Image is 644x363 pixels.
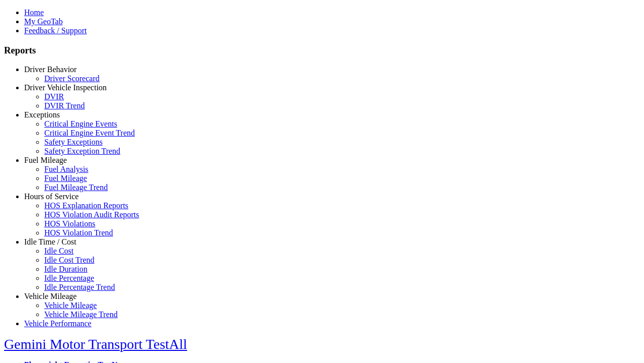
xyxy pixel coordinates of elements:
[4,336,187,352] a: Gemini Motor Transport TestAll
[24,65,76,74] a: Driver Behavior
[24,237,76,246] a: Idle Time / Cost
[44,219,95,228] a: HOS Violations
[24,292,76,300] a: Vehicle Mileage
[44,274,94,282] a: Idle Percentage
[44,129,135,137] a: Critical Engine Event Trend
[24,83,107,92] a: Driver Vehicle Inspection
[44,247,73,255] a: Idle Cost
[24,17,63,26] a: My GeoTab
[44,265,88,273] a: Idle Duration
[44,228,113,237] a: HOS Violation Trend
[44,283,115,291] a: Idle Percentage Trend
[24,319,92,328] a: Vehicle Performance
[44,74,100,83] a: Driver Scorecard
[44,165,89,173] a: Fuel Analysis
[4,45,640,56] h3: Reports
[44,138,103,146] a: Safety Exceptions
[24,8,44,17] a: Home
[44,101,85,110] a: DVIR Trend
[24,110,60,119] a: Exceptions
[44,174,87,183] a: Fuel Mileage
[24,192,78,201] a: Hours of Service
[24,26,87,35] a: Feedback / Support
[44,92,64,101] a: DVIR
[44,210,139,219] a: HOS Violation Audit Reports
[44,119,117,128] a: Critical Engine Events
[44,256,95,264] a: Idle Cost Trend
[24,156,67,164] a: Fuel Mileage
[44,147,120,155] a: Safety Exception Trend
[44,183,108,192] a: Fuel Mileage Trend
[44,301,97,310] a: Vehicle Mileage
[44,201,128,210] a: HOS Explanation Reports
[44,310,118,319] a: Vehicle Mileage Trend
